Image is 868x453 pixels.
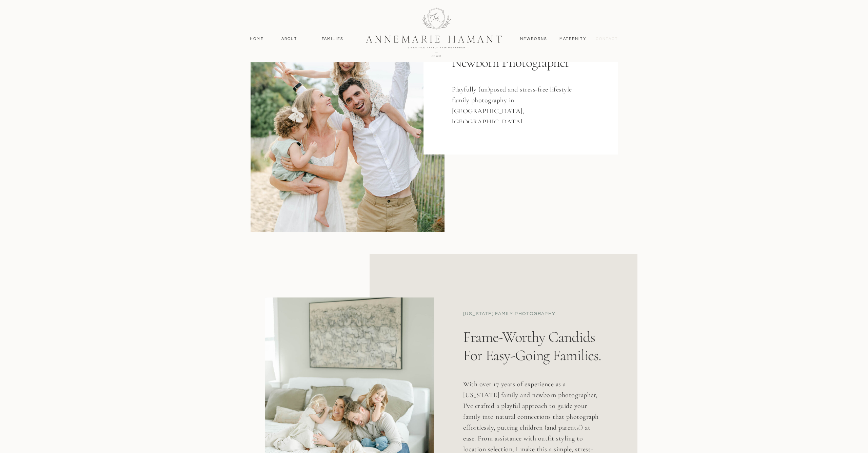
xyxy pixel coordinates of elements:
a: About [279,36,299,42]
p: Frame-worthy candids for easy-going families. [463,328,607,367]
a: MAternity [559,36,586,42]
h3: Playfully (un)posed and stress-free lifestyle family photography in [GEOGRAPHIC_DATA], [GEOGRAPHI... [452,84,580,123]
a: Home [247,36,267,42]
a: Families [317,36,348,42]
a: contact [592,36,622,42]
h2: [US_STATE] family Photography [463,311,626,320]
a: Newborns [517,36,550,42]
